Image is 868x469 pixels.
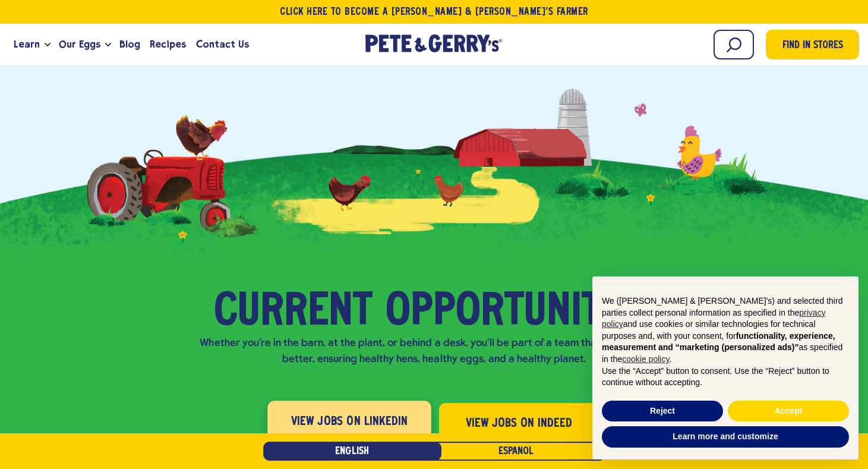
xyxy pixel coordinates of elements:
span: Contact Us [196,37,249,52]
a: Our Eggs [54,29,105,61]
span: View Jobs on LinkedIn [291,412,408,431]
p: Use the “Accept” button to consent. Use the “Reject” button to continue without accepting. [602,366,849,389]
a: Español [427,442,605,461]
a: Recipes [145,29,191,61]
span: Blog [119,37,140,52]
span: View Jobs on Indeed [466,414,572,433]
span: Recipes [150,37,186,52]
button: Learn more and customize [602,426,849,448]
a: Blog [115,29,145,61]
a: View Jobs on Indeed [439,403,599,442]
button: Accept [728,401,849,422]
a: View Jobs on LinkedIn [267,401,431,440]
p: Whether you're in the barn, at the plant, or behind a desk, you'll be part of a team that's makin... [197,335,672,367]
input: Search [714,30,754,59]
span: Learn [14,37,40,52]
div: Notice [583,267,868,469]
button: Open the dropdown menu for Our Eggs [105,43,111,47]
a: Find in Stores [766,30,859,59]
a: English [263,442,441,461]
a: Contact Us [191,29,254,61]
button: Reject [602,401,723,422]
span: Find in Stores [782,38,843,54]
a: cookie policy [622,354,669,364]
a: Learn [9,29,45,61]
button: Open the dropdown menu for Learn [45,43,50,47]
span: Our Eggs [59,37,100,52]
p: We ([PERSON_NAME] & [PERSON_NAME]'s) and selected third parties collect personal information as s... [602,295,849,366]
span: Current [214,291,373,335]
span: Opportunities [386,291,655,335]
